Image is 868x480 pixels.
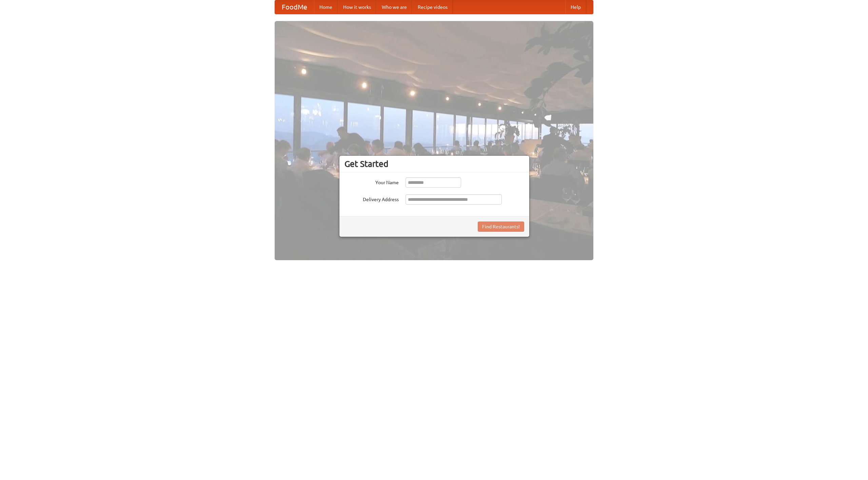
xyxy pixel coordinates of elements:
a: Help [565,0,586,14]
a: Recipe videos [412,0,453,14]
a: Who we are [376,0,412,14]
a: FoodMe [275,0,314,14]
label: Delivery Address [344,194,399,203]
button: Find Restaurants! [478,222,524,232]
label: Your Name [344,177,399,186]
a: How it works [338,0,376,14]
a: Home [314,0,338,14]
h3: Get Started [344,159,524,169]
